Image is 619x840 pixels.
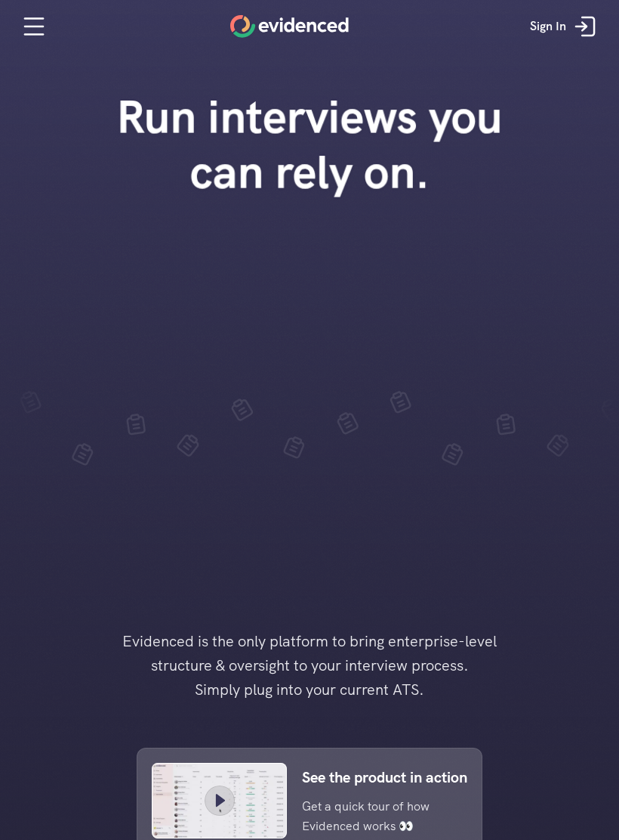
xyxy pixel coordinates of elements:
[519,4,611,49] a: Sign In
[530,17,566,36] p: Sign In
[91,89,528,200] h1: Run interviews you can rely on.
[302,797,445,835] p: Get a quick tour of how Evidenced works 👀
[302,765,467,789] p: See the product in action
[230,15,349,38] a: Home
[98,629,521,702] h4: Evidenced is the only platform to bring enterprise-level structure & oversight to your interview ...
